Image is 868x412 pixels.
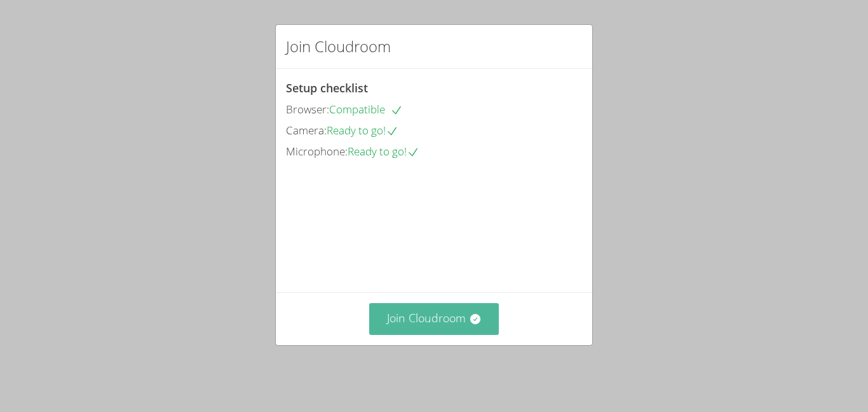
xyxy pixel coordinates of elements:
span: Camera: [286,123,327,138]
span: Setup checklist [286,80,368,96]
span: Compatible [329,102,403,117]
button: Join Cloudroom [369,303,499,334]
span: Ready to go! [327,123,398,138]
h2: Join Cloudroom [286,35,391,58]
span: Browser: [286,102,329,117]
span: Microphone: [286,144,348,159]
span: Ready to go! [348,144,419,159]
